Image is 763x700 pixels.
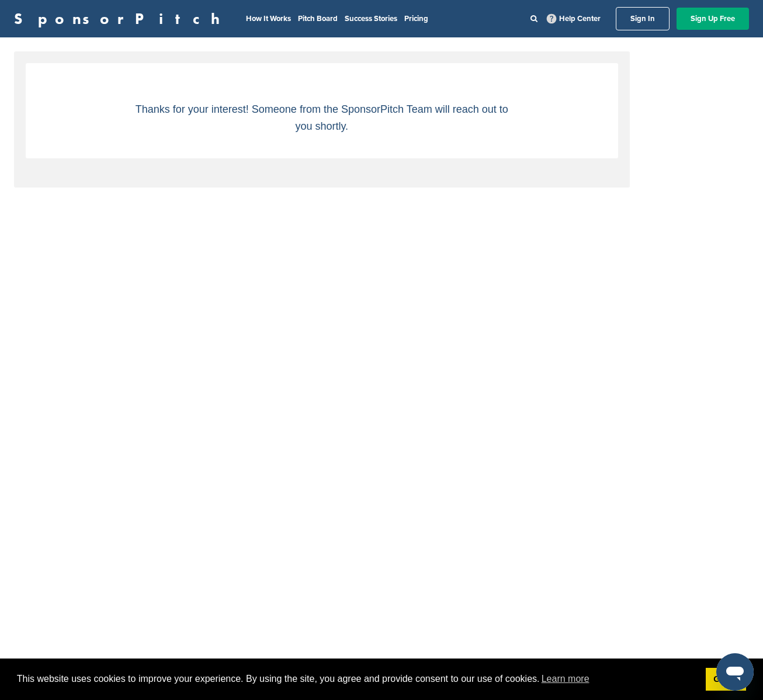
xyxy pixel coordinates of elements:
[129,101,515,135] div: Thanks for your interest! Someone from the SponsorPitch Team will reach out to you shortly.
[616,7,670,30] a: Sign In
[14,11,227,26] a: SponsorPitch
[298,14,338,23] a: Pitch Board
[246,14,291,23] a: How It Works
[540,670,591,688] a: learn more about cookies
[404,14,428,23] a: Pricing
[544,12,603,26] a: Help Center
[706,668,746,691] a: dismiss cookie message
[716,653,754,691] iframe: Button to launch messaging window
[17,670,696,688] span: This website uses cookies to improve your experience. By using the site, you agree and provide co...
[677,8,749,30] a: Sign Up Free
[345,14,397,23] a: Success Stories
